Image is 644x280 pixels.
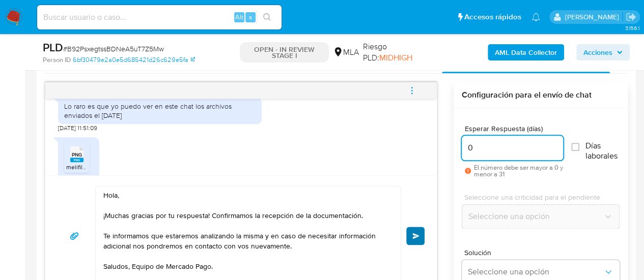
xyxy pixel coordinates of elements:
[406,227,425,245] button: Enviar
[66,163,163,171] span: melifile8043320219966805307.png
[235,12,243,22] span: Alt
[626,12,636,22] a: Salir
[64,102,256,120] div: Lo raro es que yo puedo ver en este chat los archivos enviados el [DATE]
[249,12,252,22] span: s
[379,52,412,64] span: MIDHIGH
[412,233,419,239] span: Enviar
[625,24,639,32] span: 3.156.1
[495,44,557,60] b: AML Data Collector
[464,249,622,256] span: Solución
[531,13,540,21] a: Notificaciones
[468,267,603,277] span: Seleccione una opción
[333,47,359,58] div: MLA
[63,44,164,54] span: # B92PsxegtssBDNeA5uT7Z5Mw
[576,44,630,60] button: Acciones
[462,204,620,229] button: Seleccione una opción
[465,125,566,133] span: Esperar Respuesta (días)
[464,194,622,201] span: Seleccione una criticidad para el pendiente
[571,143,579,151] input: Días laborales
[58,124,97,132] span: [DATE] 11:51:09
[37,11,282,24] input: Buscar usuario o caso...
[462,141,563,154] input: days_to_wait
[43,39,63,55] b: PLD
[583,44,612,60] span: Acciones
[73,55,195,65] a: 6bf30479e2a0e5d685421d26c629e5fa
[257,10,277,24] button: search-icon
[395,78,429,103] button: menu-action
[488,44,564,60] button: AML Data Collector
[72,151,82,158] span: PNG
[240,42,329,63] p: OPEN - IN REVIEW STAGE I
[363,41,433,63] span: Riesgo PLD:
[464,12,521,22] span: Accesos rápidos
[462,90,620,100] h3: Configuración para el envío de chat
[468,211,603,222] span: Seleccione una opción
[585,141,620,161] span: Días laborales
[43,55,71,65] b: Person ID
[565,12,622,22] p: gabriela.sanchez@mercadolibre.com
[474,164,563,177] span: El número debe ser mayor a 0 y menor a 31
